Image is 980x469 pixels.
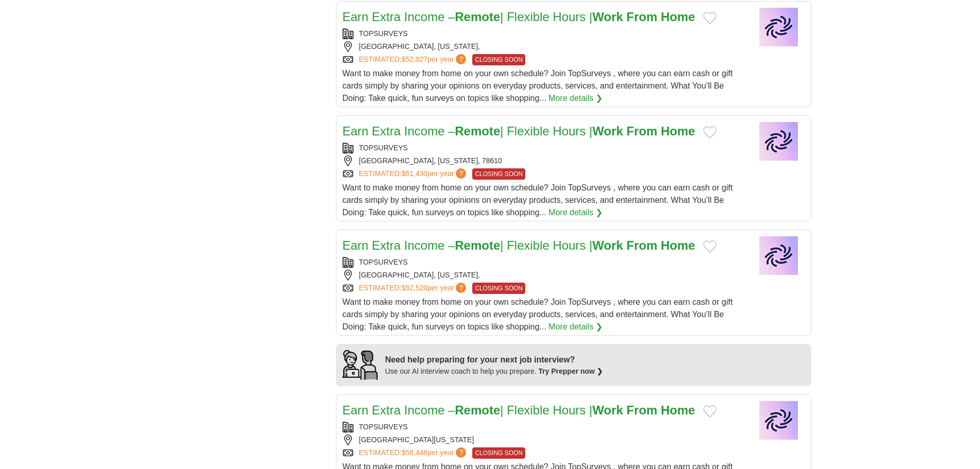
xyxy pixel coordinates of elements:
[343,270,745,281] div: [GEOGRAPHIC_DATA], [US_STATE],
[401,55,427,63] span: $52,027
[343,41,745,52] div: [GEOGRAPHIC_DATA], [US_STATE],
[627,10,657,24] strong: From
[661,124,695,138] strong: Home
[455,124,500,138] strong: Remote
[359,447,469,459] a: ESTIMATED:$56,448per year?
[627,124,657,138] strong: From
[343,28,745,39] div: TOPSURVEYS
[753,8,805,46] img: Company logo
[472,168,525,180] span: CLOSING SOON
[343,298,733,331] span: Want to make money from home on your own schedule? Join TopSurveys , where you can earn cash or g...
[627,403,657,417] strong: From
[343,422,745,432] div: TOPSURVEYS
[627,238,657,252] strong: From
[343,183,733,217] span: Want to make money from home on your own schedule? Join TopSurveys , where you can earn cash or g...
[593,238,623,252] strong: Work
[401,448,427,457] span: $56,448
[455,238,500,252] strong: Remote
[661,238,695,252] strong: Home
[661,10,695,24] strong: Home
[343,435,745,445] div: [GEOGRAPHIC_DATA][US_STATE]
[456,54,466,64] span: ?
[359,283,469,294] a: ESTIMATED:$52,520per year?
[548,206,602,219] a: More details ❯
[593,124,623,138] strong: Work
[539,367,603,375] a: Try Prepper now ❯
[593,10,623,24] strong: Work
[455,403,500,417] strong: Remote
[753,122,805,161] img: Company logo
[343,69,733,102] span: Want to make money from home on your own schedule? Join TopSurveys , where you can earn cash or g...
[343,10,696,24] a: Earn Extra Income –Remote| Flexible Hours |Work From Home
[343,238,696,252] a: Earn Extra Income –Remote| Flexible Hours |Work From Home
[385,366,603,377] div: Use our AI interview coach to help you prepare.
[472,447,525,459] span: CLOSING SOON
[703,126,717,138] button: Add to favorite jobs
[548,92,602,105] a: More details ❯
[385,354,603,366] div: Need help preparing for your next job interview?
[401,169,427,178] span: $61,430
[753,401,805,440] img: Company logo
[456,447,466,458] span: ?
[703,12,717,24] button: Add to favorite jobs
[472,283,525,294] span: CLOSING SOON
[661,403,695,417] strong: Home
[359,54,469,65] a: ESTIMATED:$52,027per year?
[343,155,745,166] div: [GEOGRAPHIC_DATA], [US_STATE], 78610
[343,257,745,268] div: TOPSURVEYS
[548,321,602,333] a: More details ❯
[455,10,500,24] strong: Remote
[472,54,525,65] span: CLOSING SOON
[456,168,466,179] span: ?
[456,283,466,293] span: ?
[343,124,696,138] a: Earn Extra Income –Remote| Flexible Hours |Work From Home
[703,240,717,253] button: Add to favorite jobs
[359,168,469,180] a: ESTIMATED:$61,430per year?
[753,236,805,275] img: Company logo
[343,403,696,417] a: Earn Extra Income –Remote| Flexible Hours |Work From Home
[593,403,623,417] strong: Work
[703,405,717,418] button: Add to favorite jobs
[401,284,427,292] span: $52,520
[343,143,745,153] div: TOPSURVEYS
